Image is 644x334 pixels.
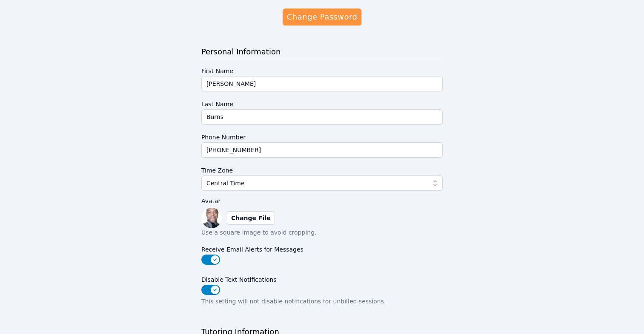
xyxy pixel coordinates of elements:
p: Use a square image to avoid cropping. [201,228,443,237]
label: Disable Text Notifications [201,272,443,285]
h3: Personal Information [201,46,443,58]
label: First Name [201,63,443,76]
button: Central Time [201,175,443,191]
label: Last Name [201,96,443,109]
label: Avatar [201,196,443,206]
span: Central Time [206,178,245,188]
label: Phone Number [201,130,443,142]
img: preview [201,208,222,228]
label: Time Zone [201,163,443,175]
label: Receive Email Alerts for Messages [201,242,443,255]
label: Change File [227,211,275,225]
p: This setting will not disable notifications for unbilled sessions. [201,297,443,306]
a: Change Password [283,8,361,25]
